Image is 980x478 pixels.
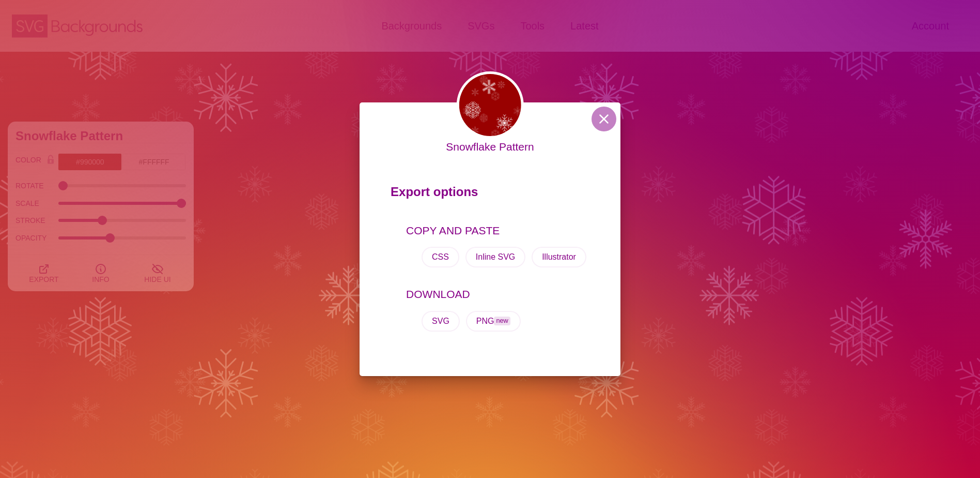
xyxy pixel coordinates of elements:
[457,71,524,139] img: snowflakes in a pattern on red background
[446,139,534,155] p: Snowflake Pattern
[422,311,460,332] button: SVG
[494,317,510,325] span: new
[391,180,589,209] p: Export options
[406,286,589,303] p: DOWNLOAD
[465,247,525,267] button: Inline SVG
[532,247,586,267] button: Illustrator
[466,311,521,332] button: PNGnew
[406,222,589,239] p: COPY AND PASTE
[422,247,459,267] button: CSS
